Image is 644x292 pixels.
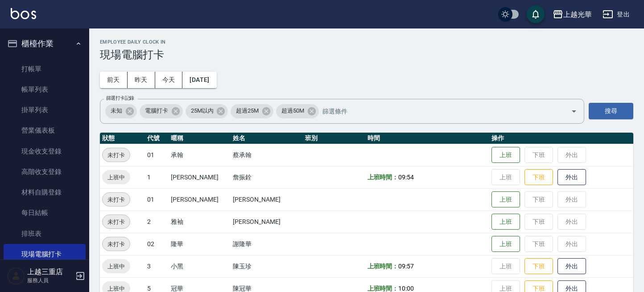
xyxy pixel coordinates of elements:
[186,104,228,118] div: 25M以內
[365,133,489,144] th: 時間
[491,236,520,252] button: 上班
[169,211,231,233] td: 雅袖
[557,258,586,275] button: 外出
[231,233,303,255] td: 謝隆華
[398,263,414,270] span: 09:57
[103,239,130,249] span: 未打卡
[27,268,73,276] h5: 上越三重店
[169,188,231,211] td: [PERSON_NAME]
[367,285,399,292] b: 上班時間：
[563,9,592,20] div: 上越光華
[169,144,231,166] td: 承翰
[100,39,633,45] h2: Employee Daily Clock In
[105,104,137,118] div: 未知
[367,263,399,270] b: 上班時間：
[4,182,86,203] a: 材料自購登錄
[186,106,219,115] span: 25M以內
[557,169,586,186] button: 外出
[491,147,520,163] button: 上班
[231,166,303,188] td: 詹振銓
[231,255,303,277] td: 陳玉珍
[4,141,86,162] a: 現金收支登錄
[7,267,25,285] img: Person
[169,166,231,188] td: [PERSON_NAME]
[145,133,169,144] th: 代號
[4,203,86,223] a: 每日結帳
[489,133,633,144] th: 操作
[128,72,155,88] button: 昨天
[106,95,134,101] label: 篩選打卡記錄
[398,174,414,181] span: 09:54
[100,49,633,61] h3: 現場電腦打卡
[103,195,130,204] span: 未打卡
[567,104,581,118] button: Open
[27,276,73,284] p: 服務人員
[140,106,173,115] span: 電腦打卡
[589,103,633,119] button: 搜尋
[103,150,130,160] span: 未打卡
[4,32,86,55] button: 櫃檯作業
[145,188,169,211] td: 01
[231,104,273,118] div: 超過25M
[4,223,86,244] a: 排班表
[103,217,130,227] span: 未打卡
[491,214,520,230] button: 上班
[102,173,130,182] span: 上班中
[524,258,553,275] button: 下班
[276,106,310,115] span: 超過50M
[145,166,169,188] td: 1
[169,255,231,277] td: 小黑
[276,104,319,118] div: 超過50M
[4,120,86,141] a: 營業儀表板
[398,285,414,292] span: 10:00
[169,133,231,144] th: 暱稱
[140,104,183,118] div: 電腦打卡
[100,72,128,88] button: 前天
[524,169,553,186] button: 下班
[231,144,303,166] td: 蔡承翰
[102,262,130,271] span: 上班中
[145,144,169,166] td: 01
[100,133,145,144] th: 狀態
[231,133,303,144] th: 姓名
[549,5,595,24] button: 上越光華
[231,106,264,115] span: 超過25M
[320,103,555,119] input: 篩選條件
[231,188,303,211] td: [PERSON_NAME]
[4,162,86,182] a: 高階收支登錄
[145,255,169,277] td: 3
[4,244,86,264] a: 現場電腦打卡
[599,6,633,23] button: 登出
[155,72,183,88] button: 今天
[105,106,128,115] span: 未知
[4,100,86,120] a: 掛單列表
[367,174,399,181] b: 上班時間：
[11,8,36,19] img: Logo
[231,211,303,233] td: [PERSON_NAME]
[182,72,216,88] button: [DATE]
[303,133,365,144] th: 班別
[169,233,231,255] td: 隆華
[4,79,86,100] a: 帳單列表
[145,211,169,233] td: 2
[4,59,86,79] a: 打帳單
[491,191,520,208] button: 上班
[145,233,169,255] td: 02
[527,5,545,23] button: save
